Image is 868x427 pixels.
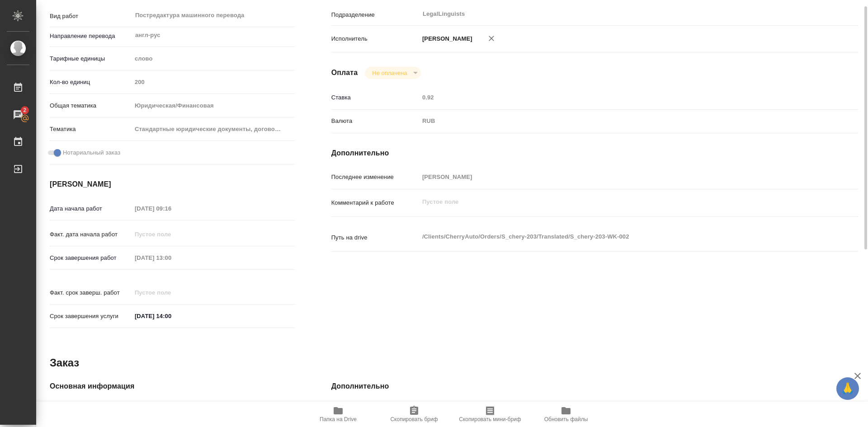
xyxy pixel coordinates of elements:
h2: Заказ [50,356,79,370]
span: 2 [18,106,32,115]
div: слово [132,51,295,66]
p: Путь на drive [331,233,419,242]
span: Обновить файлы [544,416,588,422]
span: Скопировать мини-бриф [459,416,521,422]
button: Не оплачена [369,69,410,77]
p: Факт. срок заверш. работ [50,288,132,297]
p: Дата начала работ [50,204,132,213]
p: Тарифные единицы [50,54,132,63]
input: Пустое поле [132,286,211,299]
h4: Дополнительно [331,148,858,159]
button: Обновить файлы [528,402,604,427]
p: Вид работ [50,12,132,21]
button: 🙏 [836,377,859,400]
p: [PERSON_NAME] [419,34,472,43]
a: 2 [2,103,34,126]
p: Факт. дата начала работ [50,230,132,239]
p: Тематика [50,125,132,134]
textarea: /Clients/CherryAuto/Orders/S_chery-203/Translated/S_chery-203-WK-002 [419,229,814,244]
p: Общая тематика [50,101,132,110]
h4: Оплата [331,67,358,78]
button: Удалить исполнителя [481,28,501,48]
p: Ставка [331,93,419,102]
input: Пустое поле [132,202,211,215]
span: Нотариальный заказ [63,148,120,157]
button: Скопировать бриф [376,402,452,427]
p: Кол-во единиц [50,78,132,87]
div: Юридическая/Финансовая [132,98,295,113]
input: Пустое поле [132,251,211,264]
p: Последнее изменение [331,173,419,182]
button: Скопировать мини-бриф [452,402,528,427]
h4: Дополнительно [331,381,858,392]
p: Срок завершения услуги [50,312,132,321]
input: Пустое поле [419,170,814,183]
span: 🙏 [840,379,855,398]
p: Исполнитель [331,34,419,43]
input: Пустое поле [419,91,814,104]
h4: Основная информация [50,381,295,392]
div: RUB [419,113,814,129]
p: Направление перевода [50,32,132,41]
span: Папка на Drive [320,416,357,422]
h4: [PERSON_NAME] [50,179,295,190]
p: Валюта [331,117,419,126]
input: Пустое поле [132,75,295,89]
div: Не оплачена [365,67,420,79]
p: Комментарий к работе [331,198,419,207]
input: Пустое поле [132,228,211,241]
button: Папка на Drive [300,402,376,427]
p: Срок завершения работ [50,253,132,263]
span: Скопировать бриф [390,416,438,422]
p: Подразделение [331,10,419,19]
div: Стандартные юридические документы, договоры, уставы [132,122,295,137]
input: ✎ Введи что-нибудь [132,310,211,323]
